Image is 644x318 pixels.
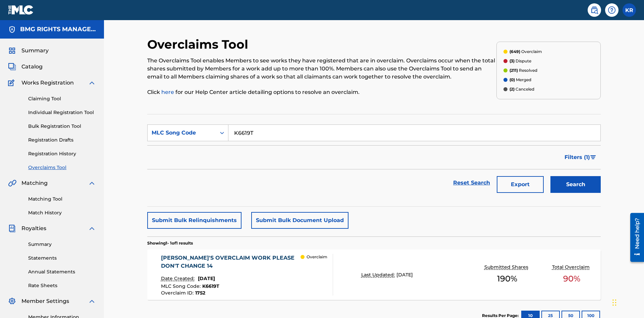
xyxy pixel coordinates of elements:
span: 90 % [563,273,580,285]
p: Overclaim [307,254,327,260]
p: Merged [509,77,531,83]
a: Registration History [28,150,96,157]
span: Summary [21,47,49,55]
a: Annual Statements [28,268,96,275]
form: Search Form [147,124,601,196]
img: MLC Logo [8,5,34,15]
p: Last Updated: [361,271,396,278]
a: Match History [28,209,96,216]
img: expand [88,79,96,87]
span: [DATE] [396,272,413,278]
h5: BMG RIGHTS MANAGEMENT US, LLC [20,25,96,33]
a: Summary [28,241,96,248]
img: Works Registration [8,79,17,87]
img: Summary [8,47,16,55]
a: Matching Tool [28,196,96,203]
span: Matching [21,179,48,187]
span: Works Registration [21,79,74,87]
p: Date Created: [161,275,196,282]
span: (649) [509,49,520,54]
iframe: Resource Center [625,210,644,265]
button: Export [497,176,544,193]
img: Accounts [8,25,16,34]
img: Member Settings [8,297,16,305]
div: [PERSON_NAME]'S OVERCLAIM WORK PLEASE DON'T CHANGE 14 [161,254,301,270]
button: Search [550,176,601,193]
a: Individual Registration Tool [28,109,96,116]
span: 1752 [195,290,205,296]
a: Claiming Tool [28,95,96,102]
span: Overclaim ID : [161,290,195,296]
span: Catalog [21,63,43,71]
p: Canceled [509,86,534,92]
div: User Menu [623,3,636,17]
span: MLC Song Code : [161,283,202,289]
a: here [161,89,175,95]
a: Bulk Registration Tool [28,123,96,130]
img: Catalog [8,63,16,71]
span: [DATE] [198,275,215,281]
p: The Overclaims Tool enables Members to see works they have registered that are in overclaim. Over... [147,57,496,81]
a: Overclaims Tool [28,164,96,171]
div: Help [605,3,619,17]
iframe: Chat Widget [610,286,644,318]
span: Member Settings [21,297,69,305]
p: Submitted Shares [484,264,530,271]
span: Royalties [21,224,46,232]
button: Submit Bulk Document Upload [251,212,348,229]
span: (3) [509,58,515,63]
span: K6619T [202,283,219,289]
p: Resolved [509,67,537,73]
button: Filters (1) [560,149,601,166]
span: (0) [509,77,515,82]
img: expand [88,224,96,232]
a: [PERSON_NAME]'S OVERCLAIM WORK PLEASE DON'T CHANGE 14Date Created:[DATE]MLC Song Code:K6619TOverc... [147,250,601,300]
img: expand [88,297,96,305]
img: Matching [8,179,16,187]
span: (2) [509,87,515,92]
span: (211) [509,68,518,73]
p: Overclaim [509,49,542,55]
a: CatalogCatalog [8,63,43,71]
img: filter [590,155,596,159]
img: search [590,6,598,14]
p: Showing 1 - 1 of 1 results [147,240,193,246]
a: Rate Sheets [28,282,96,289]
a: Statements [28,255,96,262]
a: SummarySummary [8,47,49,55]
img: expand [88,179,96,187]
p: Click for our Help Center article detailing options to resolve an overclaim. [147,88,496,96]
img: help [608,6,616,14]
a: Reset Search [450,175,493,190]
p: Total Overclaim [552,264,591,271]
a: Registration Drafts [28,137,96,144]
div: Drag [612,293,616,313]
img: Royalties [8,224,16,232]
button: Submit Bulk Relinquishments [147,212,241,229]
a: Public Search [588,3,601,17]
span: 190 % [497,273,517,285]
div: MLC Song Code [152,129,212,137]
span: Filters ( 1 ) [565,153,590,161]
p: Dispute [509,58,531,64]
h2: Overclaims Tool [147,37,252,52]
